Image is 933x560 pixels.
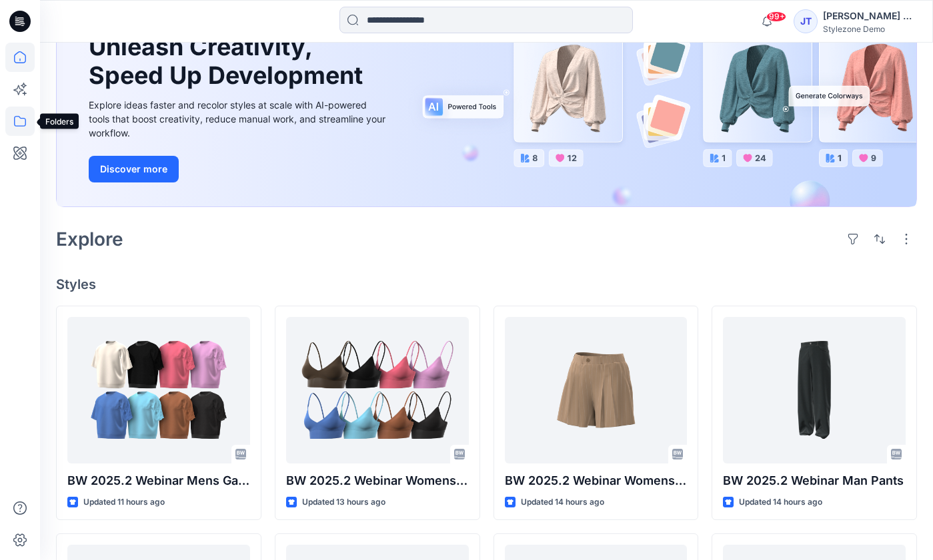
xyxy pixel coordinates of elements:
[739,495,822,509] p: Updated 14 hours ago
[823,24,916,34] div: Stylezone Demo
[67,471,250,490] p: BW 2025.2 Webinar Mens Garment
[723,471,906,490] p: BW 2025.2 Webinar Man Pants
[794,9,818,33] div: JT
[302,495,385,509] p: Updated 13 hours ago
[89,98,389,140] div: Explore ideas faster and recolor styles at scale with AI-powered tools that boost creativity, red...
[83,495,165,509] p: Updated 11 hours ago
[723,317,906,463] a: BW 2025.2 Webinar Man Pants
[89,156,179,182] button: Discover more
[521,495,604,509] p: Updated 14 hours ago
[766,11,786,22] span: 99+
[89,33,369,90] h1: Unleash Creativity, Speed Up Development
[56,228,123,250] h2: Explore
[286,471,469,490] p: BW 2025.2 Webinar Womens Bra
[505,471,688,490] p: BW 2025.2 Webinar Womens Shorts
[89,156,389,182] a: Discover more
[67,317,250,463] a: BW 2025.2 Webinar Mens Garment
[823,8,916,24] div: [PERSON_NAME] Ang
[505,317,688,463] a: BW 2025.2 Webinar Womens Shorts
[56,276,917,292] h4: Styles
[286,317,469,463] a: BW 2025.2 Webinar Womens Bra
